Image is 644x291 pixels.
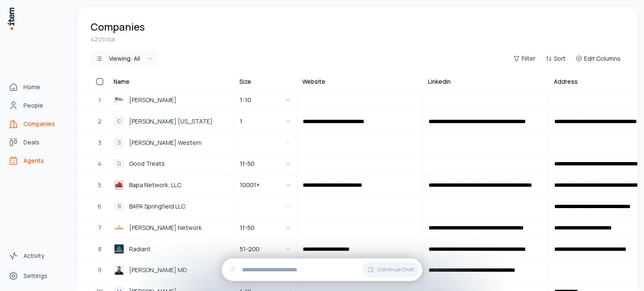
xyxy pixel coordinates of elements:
img: Carlos Andrade [114,95,124,105]
a: Activity [5,247,69,264]
span: Good Treats [129,159,165,168]
span: [PERSON_NAME] MD [129,265,187,275]
span: 4 [98,159,101,168]
span: 7 [98,223,101,232]
span: People [23,101,43,110]
a: C[PERSON_NAME] [US_STATE] [109,111,234,131]
span: Home [23,83,40,91]
div: Address [554,77,578,86]
span: Filter [522,54,535,63]
a: GGood Treats [109,154,234,174]
span: 5 [98,180,101,190]
span: [PERSON_NAME] [129,95,177,105]
img: Item Brain Logo [7,7,15,31]
span: 1 [99,95,101,105]
button: Filter [510,53,539,64]
div: C [114,116,124,126]
span: Radiant [129,245,151,254]
span: [PERSON_NAME] Western [129,138,202,147]
span: 3 [98,138,101,147]
div: Name [114,77,130,86]
span: Companies [23,120,55,128]
a: Home [5,79,69,95]
span: Settings [23,272,47,280]
a: RadiantRadiant [109,239,234,259]
span: Sort [554,54,566,63]
img: Radiant [114,244,124,254]
span: Deals [23,138,39,147]
div: Website [302,77,325,86]
a: S[PERSON_NAME] Western [109,133,234,153]
img: Bapa Network, LLC [114,180,124,190]
a: BBAPA Springfield LLC [109,196,234,216]
span: 9 [98,265,101,275]
div: 422 total [91,35,624,44]
span: Agents [23,157,44,165]
a: Carlos Andrade[PERSON_NAME] [109,90,234,110]
div: LinkedIn [428,77,451,86]
span: Bapa Network, LLC [129,180,181,190]
a: People [5,97,69,114]
div: Size [239,77,251,86]
span: 8 [98,245,101,254]
a: Agents [5,152,69,169]
img: Raj Patel MD [114,265,124,275]
span: [PERSON_NAME] Network [129,223,202,232]
img: Pesce Network [114,223,124,233]
a: Companies [5,116,69,132]
div: S [114,138,124,148]
div: Continue Chat [222,258,422,281]
div: G [114,159,124,169]
span: 2 [98,117,101,126]
a: Settings [5,268,69,284]
a: Pesce Network[PERSON_NAME] Network [109,218,234,238]
button: Edit Columns [572,53,624,64]
a: Bapa Network, LLCBapa Network, LLC [109,175,234,195]
div: B [114,201,124,211]
h1: Companies [91,20,145,33]
span: Continue Chat [377,266,414,273]
div: Viewing: [109,54,140,63]
a: Deals [5,134,69,151]
button: Sort [542,53,569,64]
span: BAPA Springfield LLC [129,202,185,211]
span: [PERSON_NAME] [US_STATE] [129,117,213,126]
a: Raj Patel MD[PERSON_NAME] MD [109,260,234,280]
span: Edit Columns [584,54,621,63]
button: Continue Chat [362,262,419,278]
span: Activity [23,252,44,260]
span: 6 [98,202,101,211]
